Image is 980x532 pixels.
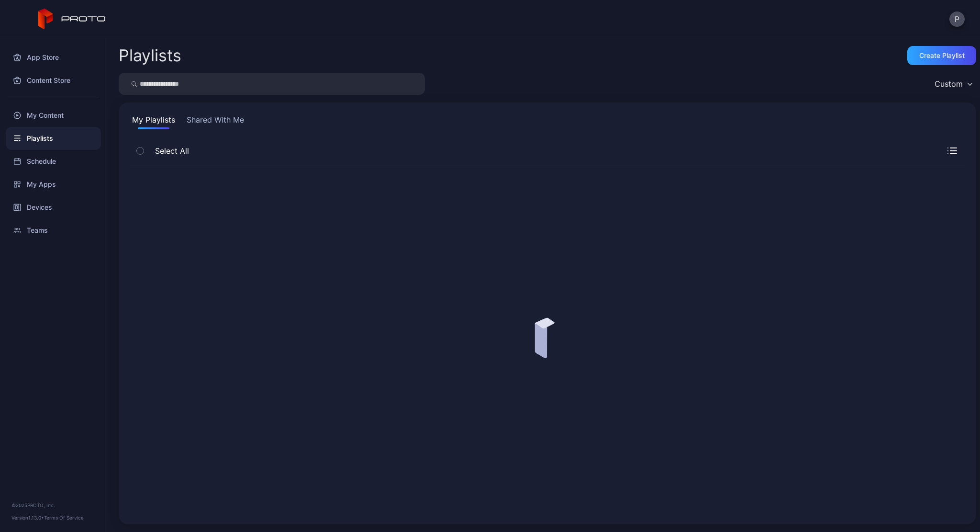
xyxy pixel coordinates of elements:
a: Playlists [6,127,101,150]
a: My Content [6,104,101,127]
a: Content Store [6,69,101,92]
span: Select All [150,145,189,157]
button: My Playlists [130,114,177,129]
a: Teams [6,219,101,242]
a: App Store [6,46,101,69]
button: Custom [930,73,976,95]
a: Terms Of Service [44,515,84,521]
span: Version 1.13.0 • [11,515,44,521]
a: Schedule [6,150,101,173]
a: Devices [6,196,101,219]
div: Custom [935,79,963,89]
div: Create Playlist [919,52,965,59]
button: Shared With Me [185,114,246,129]
button: P [949,11,965,27]
button: Create Playlist [907,46,976,65]
div: © 2025 PROTO, Inc. [11,501,95,509]
a: My Apps [6,173,101,196]
h2: Playlists [119,47,181,64]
